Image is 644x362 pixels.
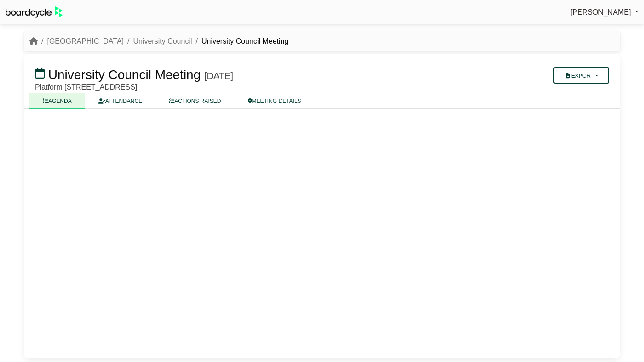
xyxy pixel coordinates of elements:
[192,35,289,47] li: University Council Meeting
[85,93,155,109] a: ATTENDANCE
[155,93,234,109] a: ACTIONS RAISED
[29,35,288,47] nav: breadcrumb
[48,68,201,82] span: University Council Meeting
[235,93,315,109] a: MEETING DETAILS
[553,67,609,84] button: Export
[47,37,124,45] a: [GEOGRAPHIC_DATA]
[133,37,192,45] a: University Council
[35,83,137,91] span: Platform [STREET_ADDRESS]
[204,70,233,81] div: [DATE]
[570,8,631,16] span: [PERSON_NAME]
[6,6,63,18] img: BoardcycleBlackGreen-aaafeed430059cb809a45853b8cf6d952af9d84e6e89e1f1685b34bfd5cb7d64.svg
[570,6,638,18] a: [PERSON_NAME]
[29,93,85,109] a: AGENDA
